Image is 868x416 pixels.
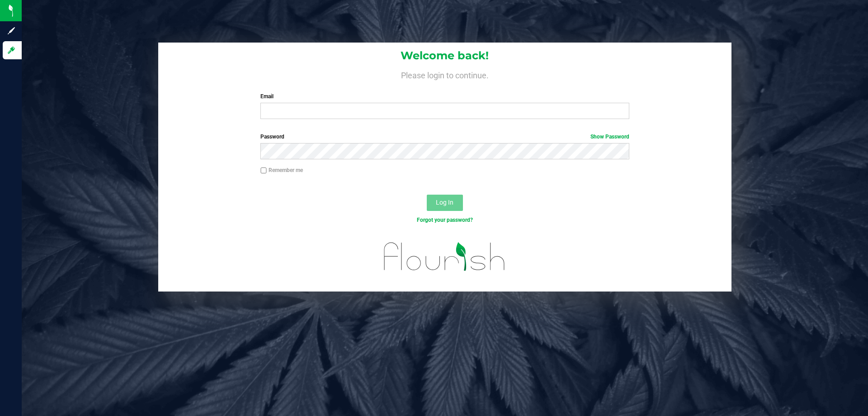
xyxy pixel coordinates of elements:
[158,69,731,80] h4: Please login to continue.
[158,50,731,62] h1: Welcome back!
[417,217,473,223] a: Forgot your password?
[7,26,16,35] inline-svg: Sign up
[436,199,453,206] span: Log In
[260,92,629,100] label: Email
[373,234,516,280] img: flourish_logo.svg
[260,166,303,174] label: Remember me
[427,195,463,211] button: Log In
[260,134,284,140] span: Password
[7,46,16,55] inline-svg: Log in
[260,167,267,174] input: Remember me
[590,134,629,140] a: Show Password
